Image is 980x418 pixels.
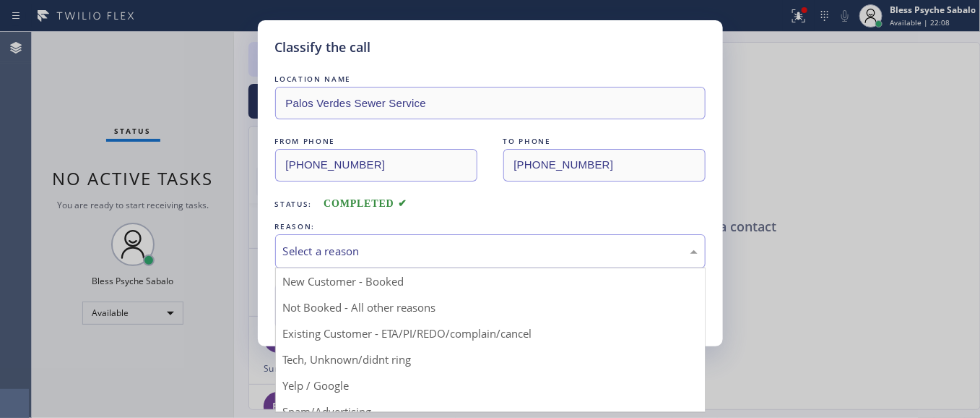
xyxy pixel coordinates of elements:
[503,134,706,149] div: TO PHONE
[324,198,407,209] span: COMPLETED
[275,199,313,209] span: Status:
[275,134,477,149] div: FROM PHONE
[275,149,477,182] input: From phone
[276,372,705,398] div: Yelp / Google
[276,346,705,372] div: Tech, Unknown/didnt ring
[276,320,705,346] div: Existing Customer - ETA/PI/REDO/complain/cancel
[276,268,705,294] div: New Customer - Booked
[275,38,371,57] h5: Classify the call
[276,294,705,320] div: Not Booked - All other reasons
[275,72,706,87] div: LOCATION NAME
[503,149,706,182] input: To phone
[275,219,706,234] div: REASON:
[283,243,698,260] div: Select a reason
